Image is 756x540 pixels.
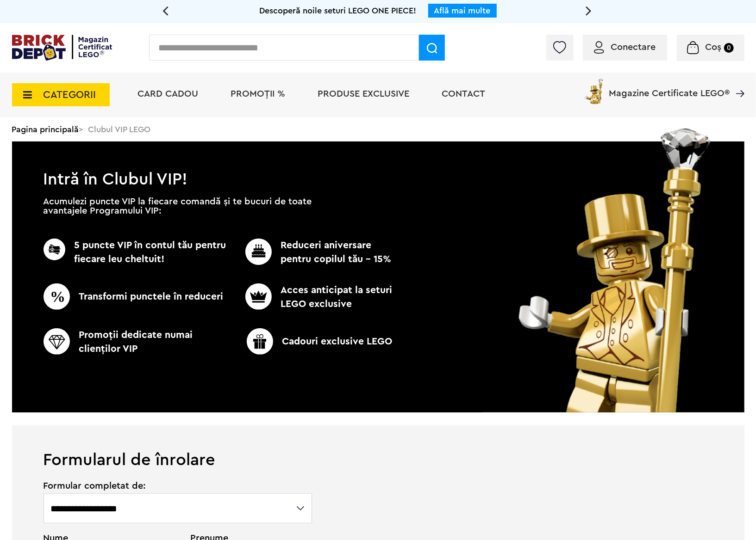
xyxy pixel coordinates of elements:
p: Transformi punctele în reduceri [44,283,230,310]
span: Magazine Certificate LEGO® [609,77,730,98]
span: CATEGORII [44,90,96,100]
p: Acces anticipat la seturi LEGO exclusive [230,283,396,311]
span: Formular completat de: [44,481,313,491]
a: Află mai multe [434,6,491,15]
img: vip_page_image [506,129,725,412]
p: Acumulezi puncte VIP la fiecare comandă și te bucuri de toate avantajele Programului VIP: [44,197,312,215]
h1: Intră în Clubul VIP! [12,141,744,184]
a: Contact [442,89,486,98]
p: 5 puncte VIP în contul tău pentru fiecare leu cheltuit! [44,239,230,266]
h1: Formularul de înrolare [12,425,744,468]
a: Card Cadou [138,89,199,98]
p: Reduceri aniversare pentru copilul tău - 15% [230,239,396,266]
a: Pagina principală [12,125,79,134]
img: CC_BD_Green_chek_mark [245,283,272,310]
img: CC_BD_Green_chek_mark [245,239,272,265]
p: Promoţii dedicate numai clienţilor VIP [44,328,230,356]
a: PROMOȚII % [231,89,286,98]
img: CC_BD_Green_chek_mark [247,328,273,355]
div: > Clubul VIP LEGO [12,117,744,141]
span: Coș [705,43,721,52]
span: Descoperă noile seturi LEGO ONE PIECE! [260,6,417,15]
img: CC_BD_Green_chek_mark [44,328,70,355]
p: Cadouri exclusive LEGO [226,328,413,355]
a: Magazine Certificate LEGO® [730,77,744,86]
small: 0 [724,43,734,53]
img: CC_BD_Green_chek_mark [44,283,70,310]
a: Conectare [594,43,656,52]
img: CC_BD_Green_chek_mark [44,239,65,260]
span: Conectare [611,43,656,52]
a: Produse exclusive [318,89,410,98]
